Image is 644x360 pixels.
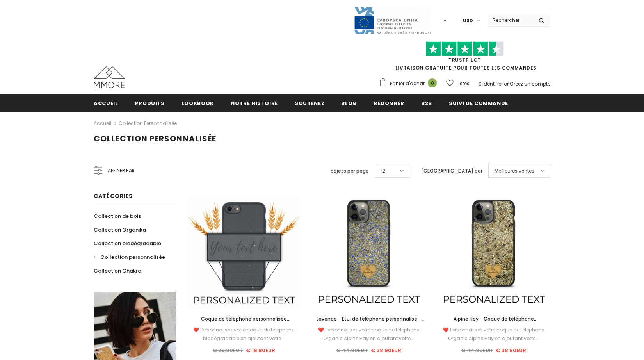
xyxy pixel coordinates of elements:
a: Accueil [94,94,118,112]
a: Produits [135,94,165,112]
span: € 26.90EUR [212,347,243,354]
div: ❤️ Personnalisez votre coque de téléphone biodégradable en ajoutant votre... [187,326,301,343]
span: Collection personnalisée [94,133,216,144]
a: S'identifier [479,80,503,87]
a: Javni Razpis [354,17,432,23]
span: Collection Chakra [94,267,141,274]
a: Redonner [374,94,404,112]
span: LIVRAISON GRATUITE POUR TOUTES LES COMMANDES [379,45,550,71]
a: Coque de téléphone personnalisée biodégradable - Noire [187,315,301,323]
span: Catégories [94,192,133,200]
span: or [504,80,509,87]
span: Notre histoire [231,100,278,107]
a: Accueil [94,119,111,128]
span: Coque de téléphone personnalisée biodégradable - Noire [201,315,290,331]
label: [GEOGRAPHIC_DATA] par [421,167,482,175]
img: Cas MMORE [94,66,125,88]
img: Faites confiance aux étoiles pilotes [426,41,504,57]
a: soutenez [295,94,324,112]
span: B2B [421,100,432,107]
a: Collection de bois [94,209,141,223]
span: € 44.90EUR [336,347,368,354]
a: Collection biodégradable [94,237,161,250]
span: Collection de bois [94,212,141,220]
span: Panier d'achat [390,80,425,87]
span: 0 [428,78,437,87]
span: soutenez [295,100,324,107]
span: Suivi de commande [449,100,508,107]
span: Produits [135,100,165,107]
a: Créez un compte [510,80,550,87]
span: € 44.90EUR [461,347,493,354]
span: USD [463,17,473,25]
img: Javni Razpis [354,6,432,35]
span: Accueil [94,100,118,107]
a: Collection Organika [94,223,146,237]
div: ❤️ Personnalisez votre coque de téléphone Organic Alpine Hay en ajoutant votre... [312,326,425,343]
label: objets par page [331,167,369,175]
span: Affiner par [108,166,135,175]
span: € 38.90EUR [496,347,526,354]
span: Lookbook [181,100,214,107]
span: Collection Organika [94,226,146,233]
a: Suivi de commande [449,94,508,112]
a: Panier d'achat 0 [379,78,441,89]
span: Blog [341,100,357,107]
input: Search Site [488,14,533,26]
span: 12 [381,167,385,175]
a: Collection Chakra [94,264,141,278]
a: Lookbook [181,94,214,112]
span: Meilleures ventes [495,167,534,175]
a: Collection personnalisée [119,120,177,127]
span: € 19.80EUR [246,347,275,354]
span: Alpine Hay - Coque de téléphone personnalisée - Cadeau personnalisé [448,315,539,331]
span: Lavande - Etui de téléphone personnalisé - Cadeau personnalisé [317,315,425,331]
a: Notre histoire [231,94,278,112]
span: Redonner [374,100,404,107]
div: ❤️ Personnalisez votre coque de téléphone Organic Alpine Hay en ajoutant votre... [437,326,550,343]
span: Collection biodégradable [94,240,161,247]
span: Listes [457,80,470,87]
span: € 38.90EUR [371,347,401,354]
a: Blog [341,94,357,112]
a: TrustPilot [448,57,481,63]
a: Listes [446,77,470,90]
a: Lavande - Etui de téléphone personnalisé - Cadeau personnalisé [312,315,425,323]
span: Collection personnalisée [100,253,165,261]
a: Alpine Hay - Coque de téléphone personnalisée - Cadeau personnalisé [437,315,550,323]
a: Collection personnalisée [94,250,165,264]
a: B2B [421,94,432,112]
